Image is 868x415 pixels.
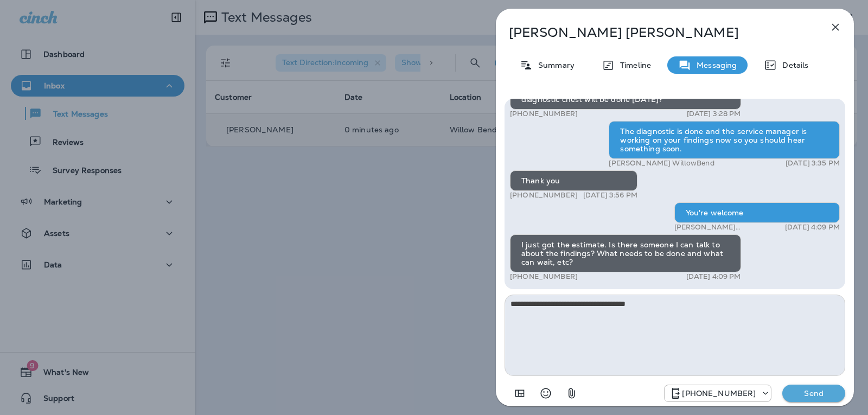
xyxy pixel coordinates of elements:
[674,223,774,232] p: [PERSON_NAME] WillowBend
[510,170,637,191] div: Thank you
[686,272,741,281] p: [DATE] 4:09 PM
[509,25,805,40] p: [PERSON_NAME] [PERSON_NAME]
[510,234,741,272] div: I just got the estimate. Is there someone I can talk to about the findings? What needs to be done...
[665,387,771,400] div: +1 (813) 497-4455
[615,61,651,69] p: Timeline
[791,388,837,398] p: Send
[777,61,808,69] p: Details
[510,110,578,118] p: [PHONE_NUMBER]
[583,191,637,200] p: [DATE] 3:56 PM
[785,223,840,232] p: [DATE] 4:09 PM
[510,272,578,281] p: [PHONE_NUMBER]
[782,385,845,402] button: Send
[691,61,737,69] p: Messaging
[509,382,531,404] button: Add in a premade template
[609,121,840,159] div: The diagnostic is done and the service manager is working on your findings now so you should hear...
[674,202,840,223] div: You're welcome
[533,61,575,69] p: Summary
[687,110,741,118] p: [DATE] 3:28 PM
[682,389,756,398] p: [PHONE_NUMBER]
[609,159,714,168] p: [PERSON_NAME] WillowBend
[786,159,840,168] p: [DATE] 3:35 PM
[510,191,578,200] p: [PHONE_NUMBER]
[535,382,557,404] button: Select an emoji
